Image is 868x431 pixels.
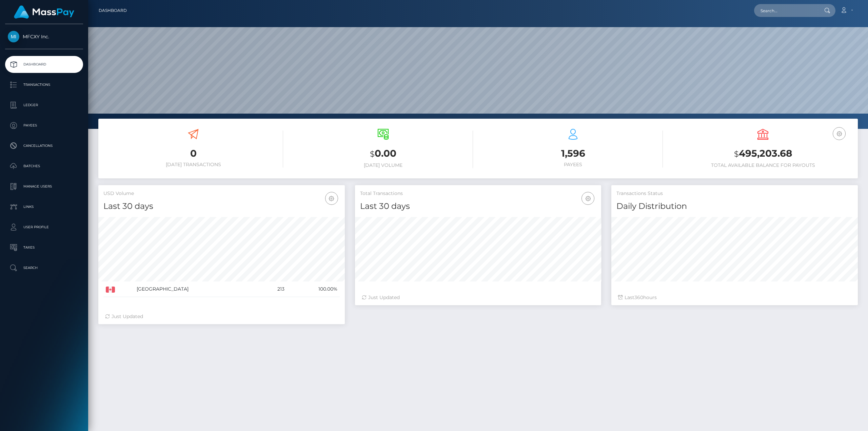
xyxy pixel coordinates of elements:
[8,263,80,273] p: Search
[99,3,127,18] a: Dashboard
[618,294,851,301] div: Last hours
[483,162,663,168] h6: Payees
[5,198,83,215] a: Links
[5,178,83,195] a: Manage Users
[5,97,83,114] a: Ledger
[8,59,80,70] p: Dashboard
[5,56,83,73] a: Dashboard
[370,149,375,159] small: $
[8,120,80,131] p: Payees
[5,137,83,154] a: Cancellations
[293,162,473,168] h6: [DATE] Volume
[103,200,340,212] h4: Last 30 days
[5,259,83,276] a: Search
[8,242,80,253] p: Taxes
[616,190,853,197] h5: Transactions Status
[260,281,287,297] td: 213
[5,76,83,93] a: Transactions
[8,222,80,232] p: User Profile
[5,219,83,236] a: User Profile
[616,200,853,212] h4: Daily Distribution
[5,158,83,175] a: Batches
[360,200,596,212] h4: Last 30 days
[754,4,818,17] input: Search...
[103,147,283,160] h3: 0
[8,80,80,90] p: Transactions
[362,294,595,301] div: Just Updated
[360,190,596,197] h5: Total Transactions
[134,281,260,297] td: [GEOGRAPHIC_DATA]
[105,313,338,320] div: Just Updated
[293,147,473,161] h3: 0.00
[8,100,80,110] p: Ledger
[103,162,283,168] h6: [DATE] Transactions
[8,181,80,192] p: Manage Users
[5,34,83,40] span: MFCXY Inc.
[5,239,83,256] a: Taxes
[8,31,19,42] img: MFCXY Inc.
[8,141,80,151] p: Cancellations
[483,147,663,160] h3: 1,596
[734,149,739,159] small: $
[634,294,643,300] span: 360
[673,162,853,168] h6: Total Available Balance for Payouts
[8,161,80,171] p: Batches
[287,281,340,297] td: 100.00%
[673,147,853,161] h3: 495,203.68
[14,5,74,19] img: MassPay Logo
[5,117,83,134] a: Payees
[103,190,340,197] h5: USD Volume
[106,287,115,293] img: CA.png
[8,202,80,212] p: Links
